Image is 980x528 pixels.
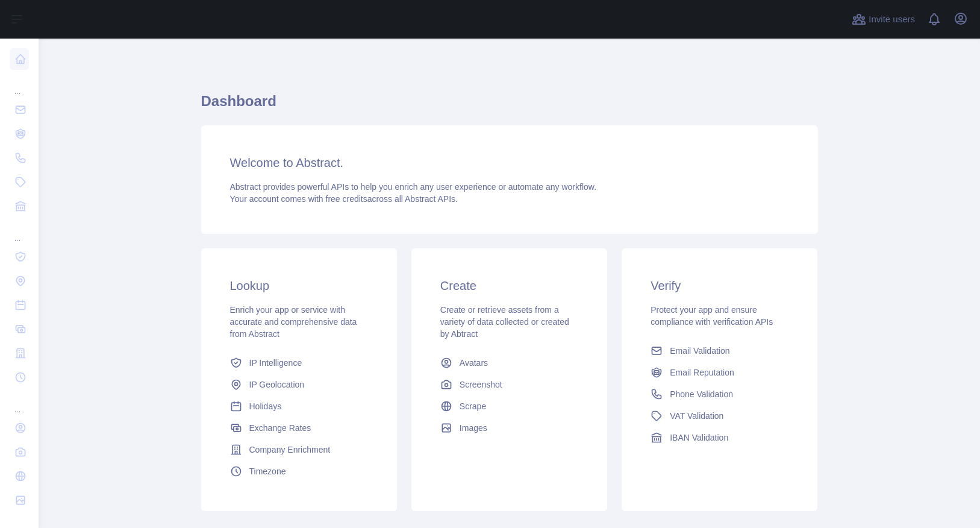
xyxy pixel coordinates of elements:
span: Screenshot [460,379,502,391]
span: Abstract provides powerful APIs to help you enrich any user experience or automate any workflow. [230,182,597,192]
span: Company Enrichment [249,444,331,456]
h3: Create [440,277,578,294]
span: Avatars [460,357,488,369]
div: ... [10,391,29,415]
a: Company Enrichment [225,439,373,460]
span: Protect your app and ensure compliance with verification APIs [651,305,773,327]
a: Avatars [435,352,583,374]
span: IP Geolocation [249,379,305,391]
a: IP Geolocation [225,374,373,395]
h3: Welcome to Abstract. [230,154,789,171]
span: Email Reputation [670,366,734,379]
a: Phone Validation [646,383,793,405]
span: VAT Validation [670,410,723,422]
a: Holidays [225,395,373,417]
span: Create or retrieve assets from a variety of data collected or created by Abtract [440,305,569,339]
h3: Verify [651,277,788,294]
span: IBAN Validation [670,432,728,444]
span: Your account comes with across all Abstract APIs. [230,194,458,204]
a: Scrape [435,395,583,417]
a: Screenshot [435,374,583,395]
span: Images [460,422,487,434]
div: ... [10,72,29,96]
a: IP Intelligence [225,352,373,374]
span: Timezone [249,465,286,477]
div: ... [10,219,29,244]
a: Email Reputation [646,362,793,383]
a: Email Validation [646,340,793,362]
span: Enrich your app or service with accurate and comprehensive data from Abstract [230,305,357,339]
span: Phone Validation [670,388,733,400]
a: Timezone [225,460,373,482]
button: Invite users [849,10,917,29]
span: Exchange Rates [249,422,311,434]
a: Images [435,417,583,439]
span: Invite users [869,13,915,27]
span: free credits [326,194,367,204]
span: IP Intelligence [249,357,302,369]
span: Email Validation [670,345,729,357]
a: VAT Validation [646,405,793,427]
h1: Dashboard [201,92,818,121]
span: Holidays [249,400,282,412]
a: IBAN Validation [646,427,793,448]
h3: Lookup [230,277,368,294]
span: Scrape [460,400,486,412]
a: Exchange Rates [225,417,373,439]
